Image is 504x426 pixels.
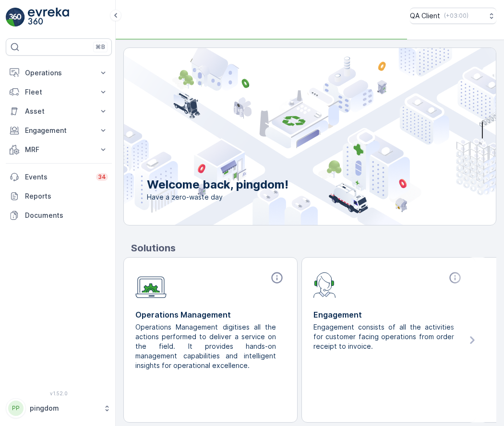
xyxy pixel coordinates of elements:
button: Asset [6,102,112,121]
a: Documents [6,206,112,225]
img: module-icon [135,271,167,298]
p: pingdom [30,403,98,413]
button: Operations [6,63,112,83]
p: ⌘B [96,43,105,51]
p: Engagement [313,309,464,320]
p: Operations [25,68,93,78]
a: Reports [6,187,112,206]
p: Documents [25,211,108,220]
img: city illustration [81,48,496,225]
img: logo_light-DOdMpM7g.png [28,8,69,27]
span: Have a zero-waste day [147,192,288,202]
p: Engagement consists of all the activities for customer facing operations from order receipt to in... [313,322,456,351]
a: Events34 [6,167,112,187]
p: ( +03:00 ) [444,12,468,20]
p: MRF [25,145,93,154]
p: Asset [25,106,93,116]
p: Engagement [25,126,93,135]
p: Operations Management [135,309,286,320]
img: module-icon [313,271,336,298]
button: MRF [6,140,112,159]
p: Operations Management digitises all the actions performed to deliver a service on the field. It p... [135,322,278,370]
button: QA Client(+03:00) [410,8,496,24]
p: Fleet [25,87,93,97]
div: PP [8,401,24,416]
p: Reports [25,191,108,201]
button: PPpingdom [6,398,112,418]
p: Welcome back, pingdom! [147,177,288,192]
p: Solutions [131,241,496,255]
span: v 1.52.0 [6,390,112,396]
button: Engagement [6,121,112,140]
p: QA Client [410,11,440,21]
p: 34 [98,173,106,181]
p: Events [25,172,90,182]
button: Fleet [6,83,112,102]
img: logo [6,8,25,27]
